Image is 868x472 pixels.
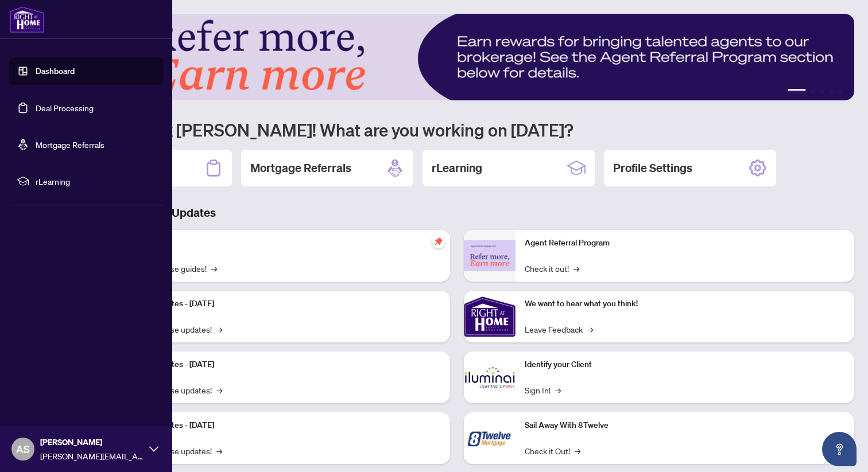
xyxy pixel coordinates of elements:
p: Sail Away With 8Twelve [525,419,845,432]
p: Platform Updates - [DATE] [121,298,441,310]
span: pushpin [432,235,445,248]
a: Leave Feedback→ [525,323,593,336]
span: → [587,323,593,336]
img: Slide 0 [60,14,854,100]
p: Platform Updates - [DATE] [121,358,441,371]
button: 2 [811,89,815,93]
img: Identify your Client [464,352,516,403]
img: Sail Away With 8Twelve [464,412,516,464]
a: Check it Out!→ [525,444,580,457]
h1: Welcome back [PERSON_NAME]! What are you working on [DATE]? [60,119,854,141]
img: We want to hear what you think! [464,291,516,342]
img: Agent Referral Program [464,240,516,272]
span: → [216,384,222,396]
span: → [573,262,579,275]
p: Agent Referral Program [525,237,845,249]
h3: Brokerage & Industry Updates [60,205,854,221]
h2: rLearning [432,160,482,176]
p: Identify your Client [525,358,845,371]
h2: Profile Settings [613,160,692,176]
span: → [211,262,217,275]
p: Self-Help [121,237,441,249]
span: rLearning [36,175,155,188]
img: logo [9,6,45,33]
a: Dashboard [36,66,75,76]
button: 4 [829,89,834,93]
h2: Mortgage Referrals [250,160,351,176]
button: 5 [838,89,843,93]
span: → [216,323,222,336]
button: 3 [820,89,824,93]
a: Sign In!→ [525,384,561,396]
a: Deal Processing [36,103,94,113]
span: [PERSON_NAME] [40,436,144,448]
span: → [555,384,561,396]
span: → [575,444,580,457]
p: We want to hear what you think! [525,298,845,310]
span: [PERSON_NAME][EMAIL_ADDRESS][DOMAIN_NAME] [40,450,144,462]
p: Platform Updates - [DATE] [121,419,441,432]
button: 1 [788,89,806,93]
a: Check it out!→ [525,262,579,275]
a: Mortgage Referrals [36,139,104,150]
span: AS [16,441,30,457]
span: → [216,444,222,457]
button: Open asap [822,432,857,466]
